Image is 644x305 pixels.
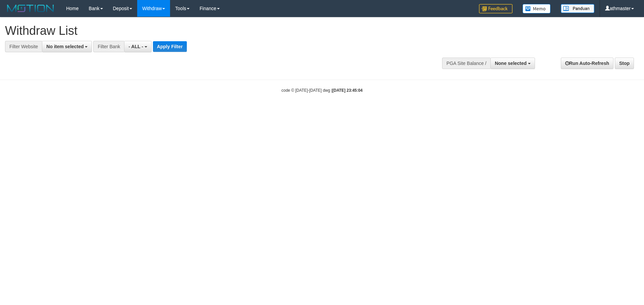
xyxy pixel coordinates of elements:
a: Stop [615,58,634,69]
span: - ALL - [128,44,143,49]
div: Filter Bank [93,41,124,52]
div: PGA Site Balance / [442,58,490,69]
a: Run Auto-Refresh [561,58,613,69]
small: code © [DATE]-[DATE] dwg | [281,88,363,93]
img: Button%20Memo.svg [523,4,551,13]
img: MOTION_logo.png [5,3,56,13]
button: - ALL - [124,41,151,52]
button: No item selected [42,41,92,52]
span: No item selected [46,44,84,49]
strong: [DATE] 23:45:04 [332,88,363,93]
img: panduan.png [561,4,594,13]
span: None selected [495,61,527,66]
div: Filter Website [5,41,42,52]
h1: Withdraw List [5,24,423,37]
button: None selected [490,58,535,69]
button: Apply Filter [153,41,187,52]
img: Feedback.jpg [479,4,513,13]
